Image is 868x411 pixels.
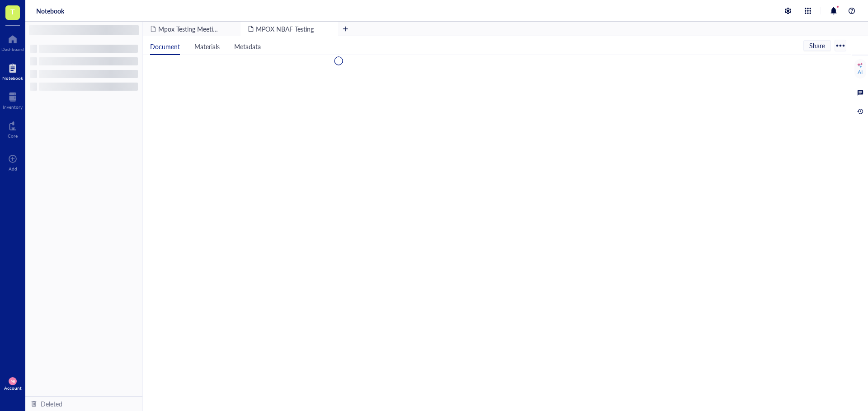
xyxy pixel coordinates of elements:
div: Inventory [3,104,23,110]
span: MB [10,379,14,383]
a: Notebook [36,7,64,15]
a: Core [8,119,18,139]
div: Add [9,166,17,171]
a: Notebook [2,61,23,81]
div: AI [858,69,863,76]
span: Materials [194,42,220,51]
span: Metadata [234,42,261,51]
div: Core [8,133,18,139]
div: Account [4,385,22,391]
div: Notebook [2,75,23,81]
a: Inventory [3,90,23,110]
span: Share [809,42,825,50]
span: Document [150,42,180,51]
span: T [10,6,15,17]
button: Share [803,40,831,51]
a: Dashboard [1,32,24,52]
div: Dashboard [1,46,24,52]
